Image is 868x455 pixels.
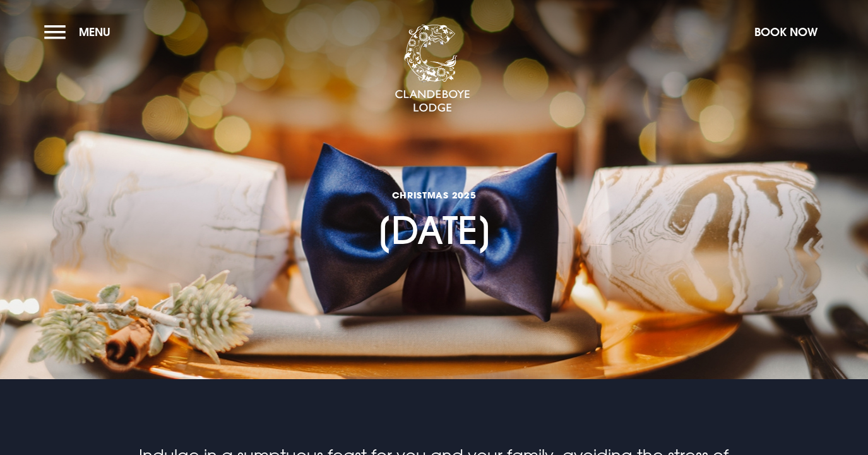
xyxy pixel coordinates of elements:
[376,189,492,201] span: CHRISTMAS 2025
[395,25,470,113] img: Clandeboye Lodge
[44,18,117,45] button: Menu
[376,133,492,253] h1: [DATE]
[79,25,110,39] span: Menu
[748,18,824,45] button: Book Now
